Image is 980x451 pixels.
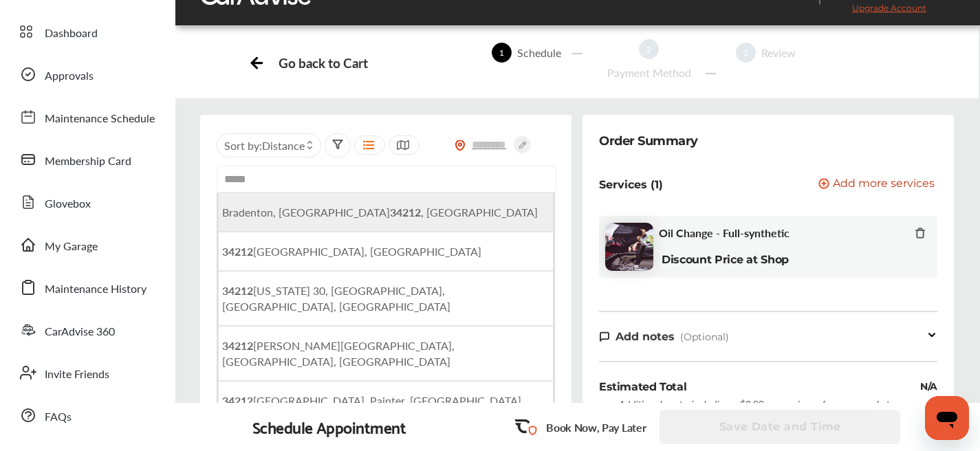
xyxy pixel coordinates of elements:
[222,393,253,408] b: 34212
[45,238,98,256] span: My Garage
[602,65,697,80] div: Payment Method
[920,379,937,395] div: N/A
[818,178,935,191] button: Add more services
[12,56,162,92] a: Approvals
[222,283,253,298] b: 34212
[222,393,524,424] span: [GEOGRAPHIC_DATA], Painter, [GEOGRAPHIC_DATA], [GEOGRAPHIC_DATA]
[45,280,146,298] span: Maintenance History
[45,323,115,341] span: CarAdvise 360
[279,55,367,71] div: Go back to Cart
[222,243,253,259] b: 34212
[680,331,729,343] span: (Optional)
[12,184,162,220] a: Glovebox
[224,137,305,153] span: Sort by :
[45,25,98,43] span: Dashboard
[12,142,162,177] a: Membership Card
[492,43,512,63] span: 1
[599,397,937,425] div: Additional costs, including a $2.99 convenience fee, may apply to your purchase. All fees are sub...
[455,140,466,151] img: location_vector_orange.38f05af8.svg
[12,227,162,263] a: My Garage
[222,338,253,353] b: 34212
[12,355,162,390] a: Invite Friends
[222,243,481,259] span: [GEOGRAPHIC_DATA], [GEOGRAPHIC_DATA]
[262,137,305,153] span: Distance
[45,153,131,170] span: Membership Card
[831,3,926,20] span: Upgrade Account
[512,45,567,60] div: Schedule
[599,131,698,151] div: Order Summary
[222,283,450,314] span: [US_STATE] 30, [GEOGRAPHIC_DATA], [GEOGRAPHIC_DATA], [GEOGRAPHIC_DATA]
[45,67,94,85] span: Approvals
[833,178,935,191] span: Add more services
[599,178,663,191] p: Services (1)
[639,39,659,59] span: 2
[12,397,162,433] a: FAQs
[736,43,756,63] span: 3
[605,223,653,271] img: oil-change-thumb.jpg
[925,396,969,440] iframe: Button to launch messaging window
[390,204,421,220] b: 34212
[659,226,790,239] span: Oil Change - Full-synthetic
[252,417,406,437] div: Schedule Appointment
[45,195,91,213] span: Glovebox
[45,366,109,384] span: Invite Friends
[222,338,455,369] span: [PERSON_NAME][GEOGRAPHIC_DATA], [GEOGRAPHIC_DATA], [GEOGRAPHIC_DATA]
[756,45,801,60] div: Review
[12,312,162,348] a: CarAdvise 360
[662,253,789,266] b: Discount Price at Shop
[616,330,675,343] span: Add notes
[45,408,72,426] span: FAQs
[45,110,155,128] span: Maintenance Schedule
[12,269,162,305] a: Maintenance History
[12,99,162,135] a: Maintenance Schedule
[546,419,646,435] p: Book Now, Pay Later
[222,204,538,220] span: Bradenton, [GEOGRAPHIC_DATA] , [GEOGRAPHIC_DATA]
[599,331,610,342] img: note-icon.db9493fa.svg
[12,14,162,49] a: Dashboard
[599,379,686,395] div: Estimated Total
[818,178,937,191] a: Add more services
